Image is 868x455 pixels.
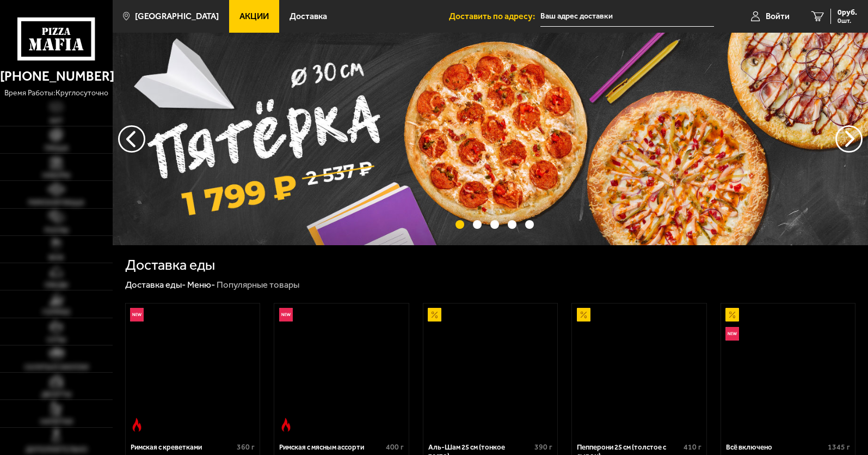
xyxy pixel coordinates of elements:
h1: Доставка еды [125,258,215,272]
a: НовинкаОстрое блюдоРимская с креветками [126,304,260,436]
img: Острое блюдо [130,418,144,432]
button: точки переключения [455,220,464,229]
span: Римская пицца [28,199,84,207]
img: Новинка [130,308,144,321]
img: Акционный [725,308,739,321]
span: 400 г [386,442,404,452]
span: Обеды [45,282,68,289]
button: предыдущий [835,125,863,153]
button: точки переключения [473,220,482,229]
span: [GEOGRAPHIC_DATA] [135,12,219,21]
img: Новинка [725,327,739,341]
img: Акционный [428,308,441,321]
div: Римская с мясным ассорти [279,443,383,452]
div: Всё включено [726,443,825,452]
span: 0 шт. [838,17,857,24]
span: Наборы [42,172,70,179]
div: Популярные товары [217,279,299,291]
span: 1345 г [828,442,850,452]
span: Десерты [41,391,71,398]
div: Римская с креветками [131,443,234,452]
span: Войти [766,12,790,21]
span: Акции [239,12,269,21]
input: Ваш адрес доставки [540,7,714,27]
img: Острое блюдо [279,418,293,432]
span: Горячее [42,309,71,316]
span: 360 г [237,442,255,452]
span: Доставить по адресу: [449,12,540,21]
span: Напитки [40,418,73,426]
button: следующий [118,125,145,153]
a: Доставка еды- [125,279,186,290]
span: Роллы [45,227,69,234]
span: Супы [47,337,66,344]
span: Пицца [45,145,69,152]
span: 410 г [684,442,701,452]
button: точки переключения [508,220,516,229]
span: WOK [48,254,64,262]
a: НовинкаОстрое блюдоРимская с мясным ассорти [274,304,409,436]
img: Акционный [577,308,590,321]
span: Хит [50,118,63,125]
span: Доставка [290,12,327,21]
button: точки переключения [525,220,534,229]
a: АкционныйПепперони 25 см (толстое с сыром) [572,304,706,436]
span: Дополнительно [26,446,88,453]
a: Меню- [187,279,215,290]
span: Салаты и закуски [24,364,89,371]
img: Новинка [279,308,293,321]
span: 0 руб. [838,9,857,16]
a: АкционныйНовинкаВсё включено [721,304,855,436]
a: АкционныйАль-Шам 25 см (тонкое тесто) [423,304,558,436]
span: 390 г [534,442,552,452]
button: точки переключения [490,220,499,229]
